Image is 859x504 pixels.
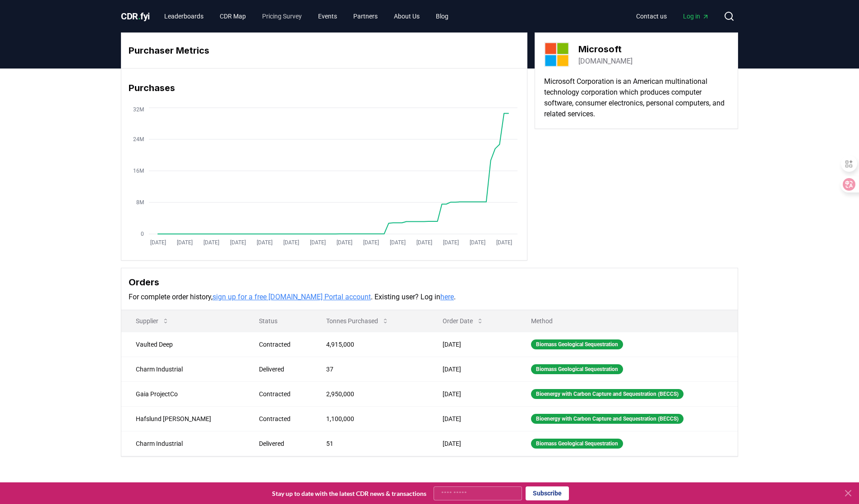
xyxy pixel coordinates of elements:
p: Method [524,316,730,325]
tspan: 16M [133,168,144,174]
tspan: [DATE] [283,239,299,246]
h3: Purchases [129,81,520,95]
h3: Microsoft [578,42,633,56]
div: Biomass Geological Sequestration [531,364,623,374]
div: Contracted [259,389,305,399]
a: Contact us [629,8,674,24]
td: [DATE] [428,357,517,381]
a: CDR Map [212,8,253,24]
a: Partners [346,8,385,24]
tspan: [DATE] [416,239,432,246]
td: 51 [312,431,428,456]
tspan: [DATE] [337,239,352,246]
div: Biomass Geological Sequestration [531,339,623,349]
tspan: 8M [136,199,144,206]
div: Biomass Geological Sequestration [531,439,623,449]
a: About Us [387,8,427,24]
td: [DATE] [428,431,517,456]
a: [DOMAIN_NAME] [578,56,633,67]
td: 37 [312,357,428,381]
tspan: [DATE] [363,239,379,246]
a: Events [311,8,344,24]
a: CDR.fyi [121,10,150,23]
img: Microsoft-logo [544,42,569,67]
td: 2,950,000 [312,381,428,406]
tspan: 0 [141,231,144,237]
tspan: 32M [133,106,144,113]
a: here [440,293,454,301]
tspan: [DATE] [257,239,272,246]
span: . [138,11,141,22]
div: Bioenergy with Carbon Capture and Sequestration (BECCS) [531,389,684,399]
tspan: [DATE] [470,239,485,246]
p: Microsoft Corporation is an American multinational technology corporation which produces computer... [544,76,729,119]
a: Pricing Survey [255,8,309,24]
a: sign up for a free [DOMAIN_NAME] Portal account [212,293,371,301]
div: Contracted [259,414,305,423]
div: Bioenergy with Carbon Capture and Sequestration (BECCS) [531,414,684,424]
tspan: [DATE] [443,239,459,246]
span: CDR fyi [121,11,150,22]
a: Log in [676,8,716,24]
span: Log in [683,12,709,21]
p: Status [252,316,305,325]
tspan: 24M [133,136,144,142]
tspan: [DATE] [390,239,406,246]
button: Order Date [435,312,491,330]
nav: Main [157,8,456,24]
button: Tonnes Purchased [319,312,396,330]
td: 4,915,000 [312,332,428,357]
td: Charm Industrial [121,431,245,456]
td: Vaulted Deep [121,332,245,357]
tspan: [DATE] [177,239,193,246]
td: 1,100,000 [312,406,428,431]
td: [DATE] [428,406,517,431]
td: Hafslund [PERSON_NAME] [121,406,245,431]
div: Delivered [259,439,305,448]
tspan: [DATE] [496,239,512,246]
p: For complete order history, . Existing user? Log in . [129,292,730,302]
a: Blog [429,8,456,24]
tspan: [DATE] [310,239,326,246]
tspan: [DATE] [150,239,166,246]
button: Supplier [129,312,176,330]
td: [DATE] [428,332,517,357]
h3: Orders [129,275,730,289]
a: Leaderboards [157,8,211,24]
td: Charm Industrial [121,357,245,381]
div: Contracted [259,340,305,349]
tspan: [DATE] [203,239,219,246]
h3: Purchaser Metrics [129,44,520,57]
td: [DATE] [428,381,517,406]
td: Gaia ProjectCo [121,381,245,406]
nav: Main [629,8,716,24]
div: Delivered [259,365,305,374]
tspan: [DATE] [230,239,246,246]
